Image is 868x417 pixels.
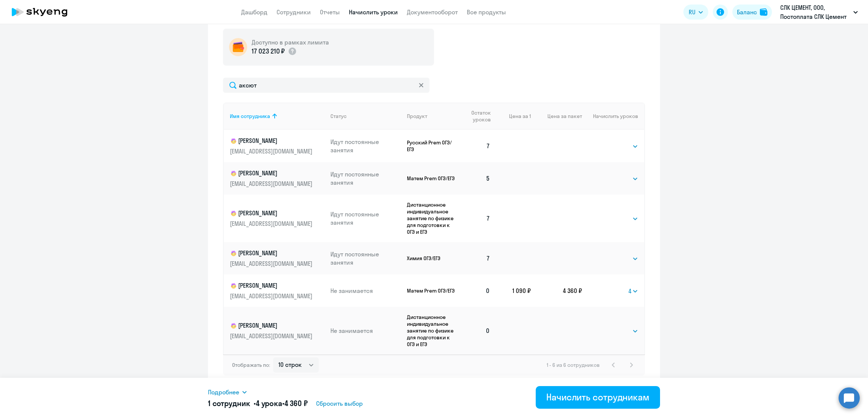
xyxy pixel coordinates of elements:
[349,8,398,16] a: Начислить уроки
[496,274,531,307] td: 1 090 ₽
[230,321,314,330] p: [PERSON_NAME]
[320,8,340,16] a: Отчеты
[407,139,458,153] p: Русский Prem ОГЭ/ЕГЭ
[732,5,772,20] button: Балансbalance
[464,109,491,123] span: Остаток уроков
[467,8,506,16] a: Все продукты
[330,138,401,154] p: Идут постоянные занятия
[230,282,237,290] img: child
[230,259,314,268] p: [EMAIL_ADDRESS][DOMAIN_NAME]
[230,137,237,145] img: child
[458,162,496,195] td: 5
[547,362,600,368] span: 1 - 6 из 6 сотрудников
[330,170,401,187] p: Идут постоянные занятия
[531,274,582,307] td: 4 360 ₽
[252,46,285,56] p: 17 023 210 ₽
[230,249,314,258] p: [PERSON_NAME]
[316,399,363,408] span: Сбросить выбор
[230,113,324,120] div: Имя сотрудника
[223,78,429,93] input: Поиск по имени, email, продукту или статусу
[689,8,695,17] span: RU
[232,362,270,368] span: Отображать по:
[496,103,531,130] th: Цена за 1
[230,170,237,177] img: child
[407,314,458,348] p: Дистанционное индивидуальное занятие по физике для подготовки к ОГЭ и ЕГЭ
[407,113,427,120] div: Продукт
[229,38,247,56] img: wallet-circle.png
[407,287,458,294] p: Матем Prem ОГЭ/ЕГЭ
[458,307,496,354] td: 0
[464,109,496,123] div: Остаток уроков
[407,255,458,262] p: Химия ОГЭ/ЕГЭ
[330,210,401,227] p: Идут постоянные занятия
[407,113,458,120] div: Продукт
[407,201,458,235] p: Дистанционное индивидуальное занятие по физике для подготовки к ОГЭ и ЕГЭ
[256,399,282,408] span: 4 урока
[277,8,311,16] a: Сотрудники
[230,169,324,188] a: child[PERSON_NAME][EMAIL_ADDRESS][DOMAIN_NAME]
[230,332,314,340] p: [EMAIL_ADDRESS][DOMAIN_NAME]
[230,136,314,146] p: [PERSON_NAME]
[230,136,324,155] a: child[PERSON_NAME][EMAIL_ADDRESS][DOMAIN_NAME]
[230,210,237,217] img: child
[230,179,314,188] p: [EMAIL_ADDRESS][DOMAIN_NAME]
[230,169,314,178] p: [PERSON_NAME]
[330,113,347,120] div: Статус
[230,209,314,218] p: [PERSON_NAME]
[284,399,308,408] span: 4 360 ₽
[776,3,862,21] button: СЛК ЦЕМЕНТ, ООО, Постоплата СЛК Цемент
[582,103,644,130] th: Начислить уроков
[208,398,308,409] h5: 1 сотрудник • •
[458,130,496,162] td: 7
[230,219,314,228] p: [EMAIL_ADDRESS][DOMAIN_NAME]
[230,292,314,300] p: [EMAIL_ADDRESS][DOMAIN_NAME]
[230,322,237,330] img: child
[407,175,458,182] p: Матем Prem ОГЭ/ЕГЭ
[458,274,496,307] td: 0
[252,38,329,46] h5: Доступно в рамках лимита
[531,103,582,130] th: Цена за пакет
[683,5,708,20] button: RU
[407,8,458,16] a: Документооборот
[536,386,660,409] button: Начислить сотрудникам
[230,321,324,340] a: child[PERSON_NAME][EMAIL_ADDRESS][DOMAIN_NAME]
[330,327,401,335] p: Не занимается
[230,113,270,120] div: Имя сотрудника
[230,281,314,290] p: [PERSON_NAME]
[780,3,850,21] p: СЛК ЦЕМЕНТ, ООО, Постоплата СЛК Цемент
[330,113,401,120] div: Статус
[230,281,324,300] a: child[PERSON_NAME][EMAIL_ADDRESS][DOMAIN_NAME]
[230,250,237,257] img: child
[546,391,649,403] div: Начислить сотрудникам
[230,209,324,228] a: child[PERSON_NAME][EMAIL_ADDRESS][DOMAIN_NAME]
[458,195,496,242] td: 7
[208,388,239,397] span: Подробнее
[330,250,401,267] p: Идут постоянные занятия
[230,249,324,268] a: child[PERSON_NAME][EMAIL_ADDRESS][DOMAIN_NAME]
[241,8,267,16] a: Дашборд
[330,287,401,295] p: Не занимается
[230,147,314,155] p: [EMAIL_ADDRESS][DOMAIN_NAME]
[760,8,767,16] img: balance
[458,242,496,274] td: 7
[737,8,757,17] div: Баланс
